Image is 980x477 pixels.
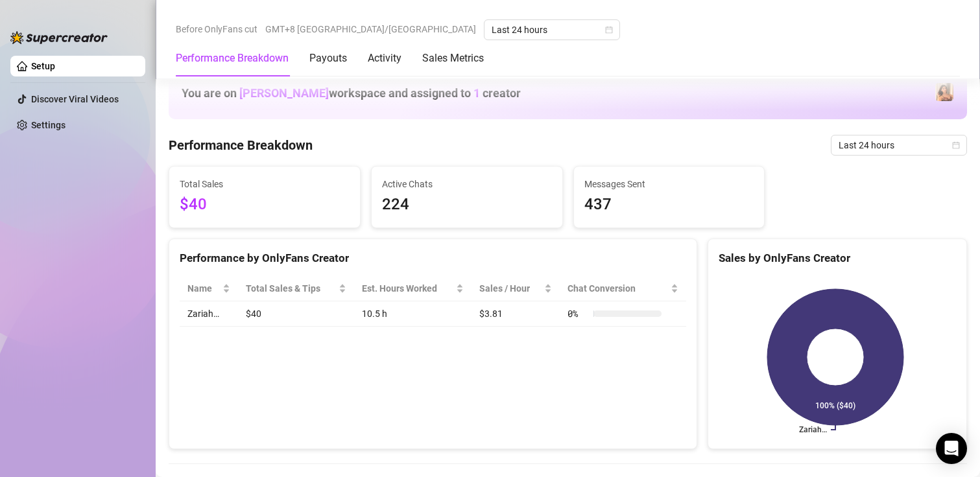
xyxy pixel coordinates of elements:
[719,250,956,267] div: Sales by OnlyFans Creator
[422,51,484,66] div: Sales Metrics
[839,135,959,155] span: Last 24 hours
[936,433,967,464] div: Open Intercom Messenger
[568,281,668,296] span: Chat Conversion
[799,425,827,434] text: Zariah…
[473,86,480,100] span: 1
[180,276,238,301] th: Name
[10,31,108,44] img: logo-BBDzfeDw.svg
[169,136,313,154] h4: Performance Breakdown
[362,281,453,296] div: Est. Hours Worked
[472,276,560,301] th: Sales / Hour
[382,192,552,217] span: 224
[31,120,66,130] a: Settings
[238,301,354,327] td: $40
[472,301,560,327] td: $3.81
[182,86,521,100] h1: You are on workspace and assigned to creator
[584,192,754,217] span: 437
[180,192,350,217] span: $40
[180,177,350,191] span: Total Sales
[568,307,588,321] span: 0 %
[176,19,257,39] span: Before OnlyFans cut
[187,281,220,296] span: Name
[176,51,289,66] div: Performance Breakdown
[382,177,552,191] span: Active Chats
[584,177,754,191] span: Messages Sent
[952,141,960,149] span: calendar
[238,276,354,301] th: Total Sales & Tips
[368,51,401,66] div: Activity
[239,86,329,100] span: [PERSON_NAME]
[265,19,476,39] span: GMT+8 [GEOGRAPHIC_DATA]/[GEOGRAPHIC_DATA]
[479,281,542,296] span: Sales / Hour
[935,83,953,101] img: Zariah (@tszariah)
[309,51,347,66] div: Payouts
[180,301,238,327] td: Zariah…
[31,61,55,71] a: Setup
[605,26,613,34] span: calendar
[31,94,119,104] a: Discover Viral Videos
[560,276,686,301] th: Chat Conversion
[246,281,336,296] span: Total Sales & Tips
[492,20,612,40] span: Last 24 hours
[354,301,471,327] td: 10.5 h
[180,250,686,267] div: Performance by OnlyFans Creator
